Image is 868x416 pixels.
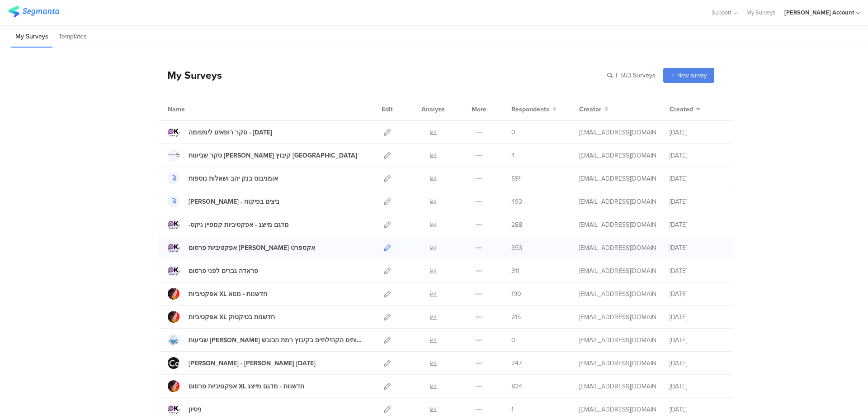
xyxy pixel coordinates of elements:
span: 591 [511,174,521,183]
span: Respondents [511,105,549,114]
div: ניסיון [189,405,202,414]
div: [DATE] [670,197,724,206]
a: אומניבוס בנק יהב ושאלות נוספות [168,172,278,184]
span: 493 [511,197,522,206]
span: | [614,71,618,80]
button: Creator [579,105,609,114]
div: [DATE] [670,335,724,345]
div: [DATE] [670,312,724,322]
div: [DATE] [670,220,724,230]
button: Created [670,105,700,114]
span: 4 [511,151,515,160]
div: My Surveys [158,67,222,83]
div: miri@miridikman.co.il [579,312,656,322]
div: [DATE] [670,128,724,137]
a: [PERSON_NAME] - ביצים בפיקוח [168,196,279,207]
div: [DATE] [670,243,724,253]
a: אפקטיביות פרסום XL חדשנות - מדגם מייצג [168,380,304,392]
div: [DATE] [670,359,724,368]
div: סקר מקאן - גל 7 ספטמבר 25 [189,359,316,368]
a: שביעות [PERSON_NAME] מהשירותים הקהילתיים בקיבוץ רמת הכובש [168,334,364,346]
div: אפקטיביות פרסום XL חדשנות - מדגם מייצג [189,382,304,391]
div: אומניבוס בנק יהב ושאלות נוספות [189,174,278,183]
div: [DATE] [670,405,724,414]
div: [DATE] [670,174,724,183]
div: סקר שביעות רצון קיבוץ כנרת [189,151,357,160]
a: -מדגם מייצג - אפקטיביות קמפיין ניקס [168,219,289,230]
div: miri@miridikman.co.il [579,289,656,299]
div: סקר רופאים לימפומה - ספטמבר 2025 [189,128,272,137]
a: סקר רופאים לימפומה - [DATE] [168,126,272,138]
span: 311 [511,266,519,276]
span: 1 [511,405,514,414]
span: 0 [511,128,515,137]
div: miri@miridikman.co.il [579,359,656,368]
div: [DATE] [670,289,724,299]
a: ניסיון [168,403,202,415]
div: אפקטיביות XL חדשנות - מטא [189,289,267,299]
div: More [469,98,489,120]
div: Analyze [420,98,447,120]
div: miri@miridikman.co.il [579,266,656,276]
div: miri@miridikman.co.il [579,382,656,391]
div: אפקטיביות פרסום מן אקספרט [189,243,315,253]
div: פראדה גברים לפני פרסום [189,266,258,276]
span: 190 [511,289,521,299]
div: Edit [377,98,397,120]
div: [DATE] [670,382,724,391]
div: miri@miridikman.co.il [579,335,656,345]
span: 288 [511,220,522,230]
div: אסף פינק - ביצים בפיקוח [189,197,279,206]
div: miri@miridikman.co.il [579,243,656,253]
div: miri@miridikman.co.il [579,405,656,414]
div: שביעות רצון מהשירותים הקהילתיים בקיבוץ רמת הכובש [189,335,364,345]
span: Created [670,105,693,114]
div: miri@miridikman.co.il [579,174,656,183]
li: My Surveys [11,26,52,48]
button: Respondents [511,105,557,114]
div: [PERSON_NAME] Account [784,8,854,17]
span: 0 [511,335,515,345]
span: 247 [511,359,522,368]
span: New survey [677,71,707,80]
div: [DATE] [670,266,724,276]
div: miri@miridikman.co.il [579,151,656,160]
div: -מדגם מייצג - אפקטיביות קמפיין ניקס [189,220,289,230]
div: אפקטיביות XL חדשנות בטיקטוק [189,312,275,322]
a: סקר שביעות [PERSON_NAME] קיבוץ [GEOGRAPHIC_DATA] [168,149,357,161]
div: Name [168,105,222,114]
img: segmanta logo [8,6,59,17]
div: miri@miridikman.co.il [579,197,656,206]
a: אפקטיביות XL חדשנות - מטא [168,288,267,300]
span: 553 Surveys [620,71,656,80]
a: פראדה גברים לפני פרסום [168,265,258,277]
a: אפקטיביות פרסום [PERSON_NAME] אקספרט [168,242,315,253]
span: Creator [579,105,601,114]
span: Support [712,8,731,17]
li: Templates [55,26,91,48]
a: אפקטיביות XL חדשנות בטיקטוק [168,311,275,323]
span: 215 [511,312,521,322]
span: 393 [511,243,522,253]
span: 824 [511,382,522,391]
a: [PERSON_NAME] - [PERSON_NAME] [DATE] [168,357,316,369]
div: miri@miridikman.co.il [579,128,656,137]
div: miri@miridikman.co.il [579,220,656,230]
div: [DATE] [670,151,724,160]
